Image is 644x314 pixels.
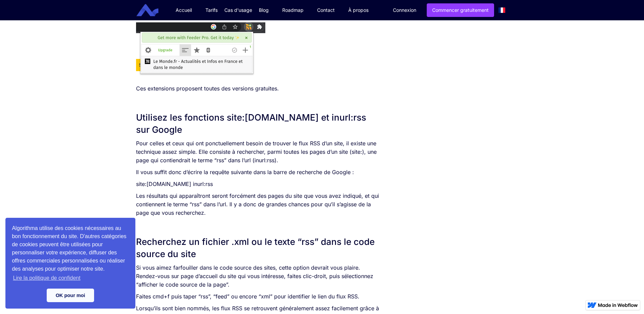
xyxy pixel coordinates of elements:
p: ‍ [136,96,382,105]
h2: Utilisez les fonctions site:[DOMAIN_NAME] et inurl:rss sur Google [136,111,382,136]
a: learn more about cookies [12,273,82,283]
img: Capture d’écran montrant l’extension RSS Feed Reader [136,22,265,81]
a: home [141,4,163,17]
p: Si vous aimez farfouiller dans le code source des sites, cette option devrait vous plaire. Rendez... [136,264,382,289]
a: Commencer gratuitement [427,3,494,17]
span: Algorithma utilise des cookies nécessaires au bon fonctionnement du site. D'autres catégories de ... [12,224,129,283]
p: site:[DOMAIN_NAME] inurl:rss [136,180,382,188]
a: dismiss cookie message [47,289,94,302]
p: ‍ [136,221,382,229]
a: Connexion [388,4,421,17]
p: Il vous suffit donc d’écrire la requête suivante dans la barre de recherche de Google : [136,168,382,176]
p: Pour celles et ceux qui ont ponctuellement besoin de trouver le flux RSS d’un site, il existe une... [136,139,382,165]
p: Ces extensions proposent toutes des versions gratuites. [136,84,382,93]
div: cookieconsent [5,218,135,309]
p: Faites cmd+f puis taper “rss”, “feed” ou encore “xml” pour identifier le lien du flux RSS. [136,292,382,301]
img: Made in Webflow [598,303,638,307]
div: Cas d'usage [224,7,252,14]
h2: Recherchez un fichier .xml ou le texte “rss” dans le code source du site [136,236,382,260]
p: Les résultats qui apparaîtront seront forcément des pages du site que vous avez indiqué, et qui c... [136,192,382,217]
